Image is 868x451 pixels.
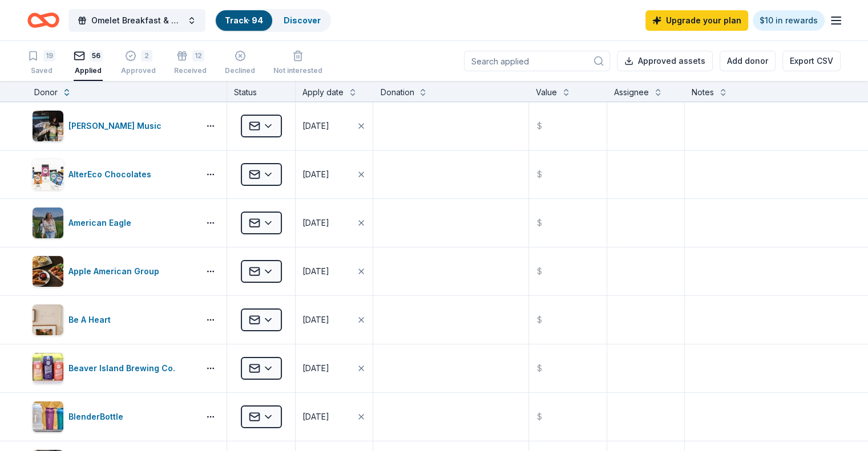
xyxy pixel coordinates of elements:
button: Image for Be A HeartBe A Heart [32,304,195,336]
a: $10 in rewards [753,10,825,31]
button: [DATE] [296,102,373,150]
a: Discover [284,15,321,25]
img: Image for American Eagle [33,208,63,238]
button: Image for BlenderBottleBlenderBottle [32,401,195,433]
img: Image for AlterEco Chocolates [33,159,63,190]
div: [PERSON_NAME] Music [68,119,166,133]
div: [DATE] [302,410,329,424]
button: Image for American EagleAmerican Eagle [32,207,195,239]
div: Donor [34,86,58,99]
button: Declined [225,46,255,81]
a: Home [27,7,59,34]
div: Be A Heart [68,313,115,327]
div: [DATE] [302,361,329,375]
div: Apple American Group [68,265,164,278]
div: 2 [141,50,152,62]
button: [DATE] [296,151,373,198]
div: BlenderBottle [68,410,128,424]
button: [DATE] [296,247,373,295]
div: Assignee [614,86,649,99]
img: Image for Apple American Group [33,256,63,287]
button: Not interested [273,46,322,81]
div: [DATE] [302,119,329,133]
a: Upgrade your plan [645,10,748,31]
div: Status [227,81,296,101]
div: Applied [74,66,103,75]
div: Saved [27,66,55,75]
input: Search applied [464,51,610,71]
div: Received [174,66,207,75]
button: Image for Apple American GroupApple American Group [32,255,195,287]
button: 19Saved [27,46,55,81]
div: [DATE] [302,265,329,278]
button: Omelet Breakfast & Silent Auction Fundraiser [68,9,205,32]
div: [DATE] [302,168,329,181]
button: [DATE] [296,296,373,344]
div: AlterEco Chocolates [68,168,156,181]
div: Donation [380,86,414,99]
button: 2Approved [121,46,156,81]
div: American Eagle [68,216,136,230]
img: Image for Be A Heart [33,304,63,335]
button: Image for Alfred Music[PERSON_NAME] Music [32,110,195,142]
button: Add donor [720,51,776,71]
div: Not interested [273,66,322,75]
button: Track· 94Discover [215,9,331,32]
button: [DATE] [296,344,373,392]
div: [DATE] [302,313,329,327]
div: 56 [90,50,103,62]
div: Value [536,86,557,99]
div: Notes [692,86,714,99]
div: Beaver Island Brewing Co. [68,361,180,375]
a: Track· 94 [225,15,263,25]
button: [DATE] [296,199,373,247]
button: Export CSV [782,51,841,71]
div: Apply date [302,86,344,99]
img: Image for Beaver Island Brewing Co. [33,353,63,384]
img: Image for Alfred Music [33,111,63,141]
div: 19 [43,50,55,62]
div: 12 [192,50,204,62]
span: Omelet Breakfast & Silent Auction Fundraiser [91,14,183,27]
div: Approved [121,66,156,75]
button: Image for Beaver Island Brewing Co.Beaver Island Brewing Co. [32,352,195,384]
button: 12Received [174,46,207,81]
button: [DATE] [296,393,373,441]
button: Image for AlterEco ChocolatesAlterEco Chocolates [32,159,195,190]
div: Declined [225,66,255,75]
button: 56Applied [74,46,103,81]
div: [DATE] [302,216,329,230]
button: Approved assets [617,51,713,71]
img: Image for BlenderBottle [33,401,63,432]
